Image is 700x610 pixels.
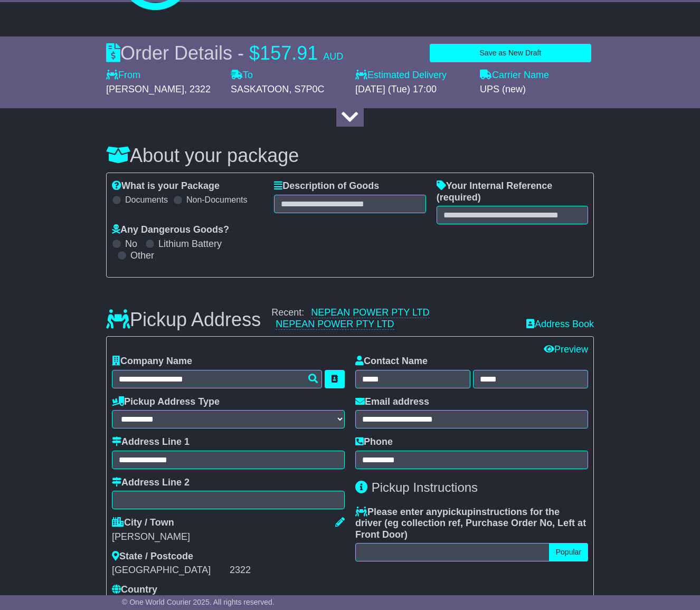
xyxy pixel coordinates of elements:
[355,84,469,96] div: [DATE] (Tue) 17:00
[526,319,594,330] a: Address Book
[355,436,393,448] label: Phone
[106,70,140,81] label: From
[112,477,190,489] label: Address Line 2
[106,84,184,94] span: [PERSON_NAME]
[480,84,594,96] div: UPS (new)
[480,70,549,81] label: Carrier Name
[544,344,588,355] a: Preview
[231,70,253,81] label: To
[355,396,429,408] label: Email address
[112,565,227,576] div: [GEOGRAPHIC_DATA]
[276,319,394,330] a: NEPEAN POWER PTY LTD
[125,195,168,205] label: Documents
[106,145,594,166] h3: About your package
[437,180,588,203] label: Your Internal Reference (required)
[112,180,220,192] label: What is your Package
[122,598,275,606] span: © One World Courier 2025. All rights reserved.
[271,307,516,330] div: Recent:
[112,396,220,408] label: Pickup Address Type
[112,531,345,543] div: [PERSON_NAME]
[130,250,154,262] label: Other
[125,239,137,250] label: No
[158,239,222,250] label: Lithium Battery
[249,42,260,64] span: $
[112,551,193,563] label: State / Postcode
[311,307,429,318] a: NEPEAN POWER PTY LTD
[106,42,343,64] div: Order Details -
[372,480,478,494] span: Pickup Instructions
[112,356,192,367] label: Company Name
[184,84,211,94] span: , 2322
[549,543,588,561] button: Popular
[289,84,324,94] span: , S7P0C
[274,180,379,192] label: Description of Goods
[112,584,157,596] label: Country
[112,224,229,236] label: Any Dangerous Goods?
[231,84,289,94] span: SASKATOON
[355,356,428,367] label: Contact Name
[442,507,473,517] span: pickup
[260,42,318,64] span: 157.91
[186,195,248,205] label: Non-Documents
[355,507,588,541] label: Please enter any instructions for the driver ( )
[323,51,343,62] span: AUD
[430,44,591,62] button: Save as New Draft
[112,436,190,448] label: Address Line 1
[106,309,261,330] h3: Pickup Address
[112,517,174,529] label: City / Town
[355,518,586,540] span: eg collection ref, Purchase Order No, Left at Front Door
[230,565,345,576] div: 2322
[355,70,469,81] label: Estimated Delivery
